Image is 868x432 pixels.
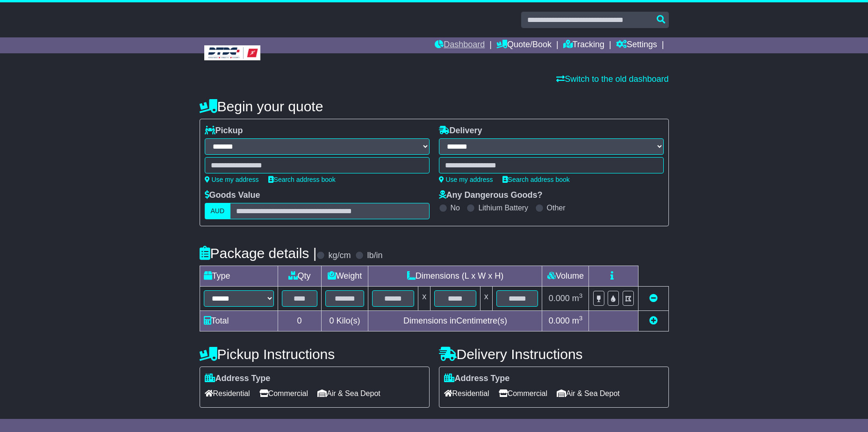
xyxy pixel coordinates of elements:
[444,386,489,401] span: Residential
[200,245,317,261] h4: Package details |
[616,37,657,53] a: Settings
[367,251,382,261] label: lb/in
[205,126,243,136] label: Pickup
[205,386,250,401] span: Residential
[496,37,552,53] a: Quote/Book
[572,316,583,325] span: m
[549,316,570,325] span: 0.000
[321,266,368,287] td: Weight
[200,99,669,114] h4: Begin your quote
[418,287,430,311] td: x
[205,374,271,384] label: Address Type
[321,311,368,331] td: Kilo(s)
[328,251,351,261] label: kg/cm
[200,266,278,287] td: Type
[502,176,570,183] a: Search address book
[205,176,259,183] a: Use my address
[278,311,321,331] td: 0
[480,287,492,311] td: x
[368,266,542,287] td: Dimensions (L x W x H)
[200,311,278,331] td: Total
[499,386,547,401] span: Commercial
[439,126,482,136] label: Delivery
[649,316,658,325] a: Add new item
[563,37,604,53] a: Tracking
[556,74,668,84] a: Switch to the old dashboard
[579,292,583,299] sup: 3
[268,176,336,183] a: Search address book
[439,176,493,183] a: Use my address
[259,386,308,401] span: Commercial
[444,374,510,384] label: Address Type
[478,203,528,212] label: Lithium Battery
[439,190,543,201] label: Any Dangerous Goods?
[649,294,658,303] a: Remove this item
[368,311,542,331] td: Dimensions in Centimetre(s)
[329,316,334,325] span: 0
[547,203,566,212] label: Other
[205,190,260,201] label: Goods Value
[200,346,430,362] h4: Pickup Instructions
[557,386,620,401] span: Air & Sea Depot
[542,266,589,287] td: Volume
[549,294,570,303] span: 0.000
[579,315,583,322] sup: 3
[451,203,460,212] label: No
[278,266,321,287] td: Qty
[572,294,583,303] span: m
[317,386,380,401] span: Air & Sea Depot
[439,346,669,362] h4: Delivery Instructions
[205,203,231,219] label: AUD
[435,37,485,53] a: Dashboard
